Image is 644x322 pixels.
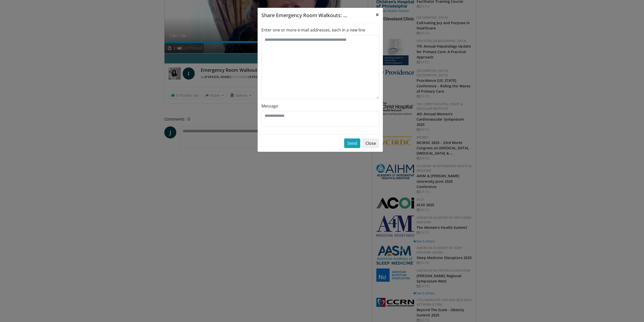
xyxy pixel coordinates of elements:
label: Message [261,103,278,109]
h5: Share Emergency Room Walkouts: ... [261,12,347,19]
label: Enter one or more e-mail addresses, each in a new line [261,27,365,33]
span: × [376,10,379,19]
button: Send [344,138,360,148]
button: Close [362,138,379,148]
